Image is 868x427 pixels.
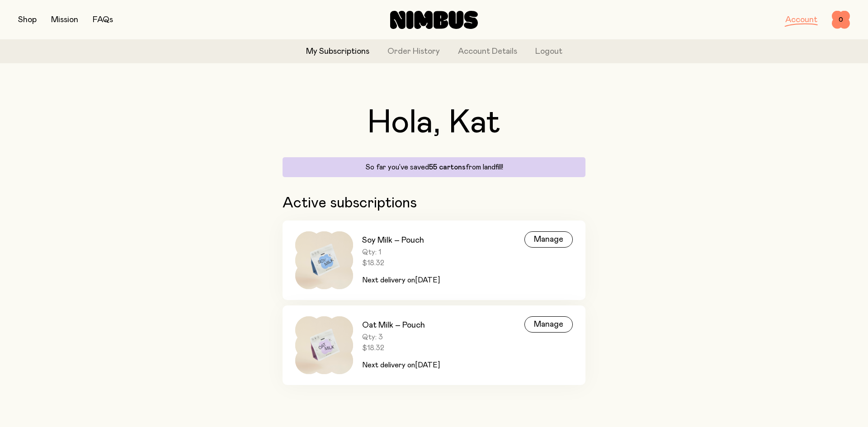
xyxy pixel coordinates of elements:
a: Mission [51,16,78,24]
a: FAQs [93,16,113,24]
h3: Oat Milk – Pouch [362,320,440,331]
span: Qty: 3 [362,333,440,342]
a: My Subscriptions [306,46,369,58]
a: Account [785,16,817,24]
h3: Soy Milk – Pouch [362,235,440,246]
a: Order History [387,46,440,58]
div: Manage [524,316,573,333]
span: $18.32 [362,258,440,267]
a: Account Details [458,46,517,58]
span: Qty: 1 [362,248,440,257]
p: Next delivery on [362,275,440,286]
div: Manage [524,231,573,248]
h1: Hola, Kat [283,107,585,139]
h2: Active subscriptions [283,195,585,211]
p: So far you’ve saved from landfill! [288,163,580,172]
span: $18.32 [362,343,440,352]
span: [DATE] [415,361,440,369]
a: Oat Milk – PouchQty: 3$18.32Next delivery on[DATE]Manage [283,305,585,385]
button: 0 [832,11,850,29]
a: Soy Milk – PouchQty: 1$18.32Next delivery on[DATE]Manage [283,221,585,300]
span: 55 cartons [429,164,466,171]
button: Logout [535,46,562,58]
span: [DATE] [415,277,440,284]
p: Next delivery on [362,360,440,371]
